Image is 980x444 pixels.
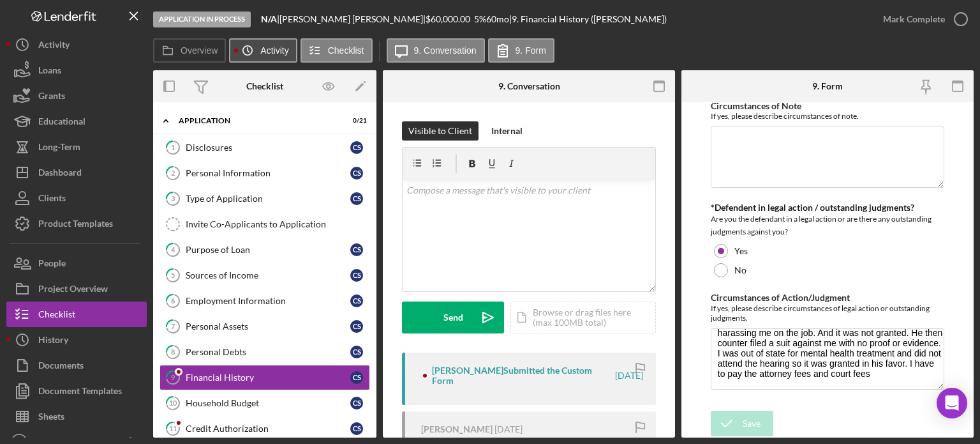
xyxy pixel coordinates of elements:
[38,32,70,61] div: Activity
[711,213,944,238] div: Are you the defendant in a legal action or are there any outstanding judgments against you?
[474,14,486,24] div: 5 %
[169,399,177,407] tspan: 10
[160,263,370,288] a: 5Sources of IncomeCS
[6,404,147,429] button: Sheets
[6,211,147,236] button: Product Templates
[6,276,147,302] a: Project Overview
[38,302,75,330] div: Checklist
[6,134,147,160] button: Long-Term
[498,81,560,91] div: 9. Conversation
[171,322,175,330] tspan: 7
[812,81,843,91] div: 9. Form
[402,121,479,141] button: Visible to Client
[711,203,944,213] div: *Defendent in legal action / outstanding judgments?
[229,38,297,63] button: Activity
[711,111,944,121] div: If yes, please describe circumstances of note.
[160,135,370,160] a: 1DisclosuresCS
[6,378,147,404] button: Document Templates
[426,14,474,24] div: $60,000.00
[734,265,746,275] label: No
[883,6,945,32] div: Mark Complete
[711,328,944,390] textarea: I filed a personal protective order against the person harassing me on the job. And it was not gr...
[160,288,370,314] a: 6Employment InformationCS
[38,250,66,279] div: People
[350,397,363,410] div: C S
[171,245,175,254] tspan: 4
[6,185,147,211] a: Clients
[38,83,65,112] div: Grants
[160,390,370,416] a: 10Household BudgetCS
[350,141,363,154] div: C S
[6,302,147,327] a: Checklist
[160,237,370,263] a: 4Purpose of LoanCS
[186,347,350,357] div: Personal Debts
[6,250,147,276] button: People
[491,121,523,141] div: Internal
[494,424,523,434] time: 2025-08-31 14:02
[38,378,122,407] div: Document Templates
[38,160,82,188] div: Dashboard
[171,169,175,177] tspan: 2
[350,269,363,282] div: C S
[350,295,363,307] div: C S
[711,100,801,111] label: Circumstances of Note
[38,353,84,381] div: Documents
[509,14,667,24] div: | 9. Financial History ([PERSON_NAME])
[488,38,554,63] button: 9. Form
[171,143,175,151] tspan: 1
[186,142,350,153] div: Disclosures
[443,302,463,333] div: Send
[38,57,61,86] div: Loans
[6,160,147,185] button: Dashboard
[169,424,177,433] tspan: 11
[181,45,218,56] label: Overview
[186,194,350,204] div: Type of Application
[186,168,350,178] div: Personal Information
[6,327,147,353] button: History
[6,83,147,109] button: Grants
[350,422,363,435] div: C S
[38,404,64,433] div: Sheets
[414,45,477,56] label: 9. Conversation
[6,353,147,378] button: Documents
[160,160,370,186] a: 2Personal InformationCS
[171,373,175,381] tspan: 9
[186,270,350,280] div: Sources of Income
[408,121,472,141] div: Visible to Client
[260,45,288,56] label: Activity
[261,13,277,24] b: N/A
[38,211,113,240] div: Product Templates
[38,109,85,137] div: Educational
[6,109,147,134] button: Educational
[6,57,147,83] button: Loans
[743,411,761,436] div: Save
[186,296,350,306] div: Employment Information
[153,38,226,63] button: Overview
[432,365,613,386] div: [PERSON_NAME] Submitted the Custom Form
[38,134,80,163] div: Long-Term
[328,45,364,56] label: Checklist
[261,14,279,24] div: |
[160,186,370,211] a: 3Type of ApplicationCS
[6,32,147,57] button: Activity
[350,371,363,384] div: C S
[711,303,944,323] div: If yes, please describe circumstances of legal action or outstanding judgments.
[387,38,485,63] button: 9. Conversation
[186,321,350,332] div: Personal Assets
[160,416,370,441] a: 11Credit AuthorizationCS
[344,117,367,125] div: 0 / 21
[171,194,175,203] tspan: 3
[421,424,493,434] div: [PERSON_NAME]
[179,117,335,125] div: Application
[38,327,68,356] div: History
[711,292,850,303] label: Circumstances of Action/Judgment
